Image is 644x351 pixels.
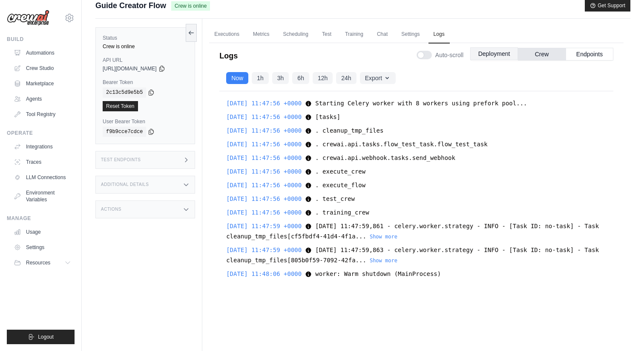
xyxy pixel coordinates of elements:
[226,141,302,148] span: [DATE] 11:47:56 +0000
[226,195,302,202] span: [DATE] 11:47:56 +0000
[101,207,121,212] h3: Actions
[103,35,188,41] label: Status
[7,36,75,43] div: Build
[103,43,188,50] div: Crew is online
[315,182,365,189] span: . execute_flow
[315,113,340,120] span: [tasks]
[10,107,75,121] a: Tool Registry
[10,140,75,154] a: Integrations
[370,257,397,264] button: Show more
[226,209,302,216] span: [DATE] 11:47:56 +0000
[315,209,369,216] span: . training_crew
[435,51,463,59] span: Auto-scroll
[7,10,49,26] img: Logo
[226,154,302,161] span: [DATE] 11:47:56 +0000
[336,72,356,84] button: 24h
[315,100,527,107] span: Starting Celery worker with 8 workers using prefork pool...
[26,259,50,266] span: Resources
[317,26,336,44] a: Test
[103,127,146,137] code: f9b9cce7cdce
[226,100,302,107] span: [DATE] 11:47:56 +0000
[360,72,396,84] button: Export
[315,154,455,161] span: . crewai.api.webhook.tasks.send_webhook
[10,186,75,206] a: Environment Variables
[518,48,566,61] button: Crew
[226,72,248,84] button: Now
[7,130,75,136] div: Operate
[248,26,275,44] a: Metrics
[10,171,75,184] a: LLM Connections
[7,215,75,222] div: Manage
[566,48,613,61] button: Endpoints
[278,26,313,44] a: Scheduling
[315,168,365,175] span: . execute_crew
[226,223,599,240] span: [DATE] 11:47:59,861 - celery.worker.strategy - INFO - [Task ID: no-task] - Task cleanup_tmp_files...
[226,168,302,175] span: [DATE] 11:47:56 +0000
[219,50,238,62] p: Logs
[103,118,188,125] label: User Bearer Token
[103,79,188,86] label: Bearer Token
[10,155,75,169] a: Traces
[272,72,289,84] button: 3h
[313,72,333,84] button: 12h
[171,1,210,11] span: Crew is online
[209,26,244,44] a: Executions
[252,72,269,84] button: 1h
[7,330,75,344] button: Logout
[470,47,518,60] button: Deployment
[372,26,393,44] a: Chat
[10,256,75,270] button: Resources
[10,46,75,60] a: Automations
[10,61,75,75] a: Crew Studio
[226,127,302,134] span: [DATE] 11:47:56 +0000
[396,26,425,44] a: Settings
[315,195,355,202] span: . test_crew
[10,77,75,90] a: Marketplace
[226,182,302,189] span: [DATE] 11:47:56 +0000
[226,270,302,277] span: [DATE] 11:48:06 +0000
[315,141,488,148] span: . crewai.api.tasks.flow_test_task.flow_test_task
[10,241,75,254] a: Settings
[103,101,138,111] a: Reset Token
[38,334,54,340] span: Logout
[101,157,141,162] h3: Test Endpoints
[10,92,75,106] a: Agents
[103,87,146,98] code: 2c13c5d9e5b5
[428,26,450,44] a: Logs
[292,72,309,84] button: 6h
[226,223,302,229] span: [DATE] 11:47:59 +0000
[226,247,599,264] span: [DATE] 11:47:59,863 - celery.worker.strategy - INFO - [Task ID: no-task] - Task cleanup_tmp_files...
[340,26,368,44] a: Training
[315,127,383,134] span: . cleanup_tmp_files
[226,113,302,120] span: [DATE] 11:47:56 +0000
[10,225,75,239] a: Usage
[370,233,397,240] button: Show more
[226,247,302,253] span: [DATE] 11:47:59 +0000
[315,270,441,277] span: worker: Warm shutdown (MainProcess)
[103,57,188,64] label: API URL
[103,65,157,72] span: [URL][DOMAIN_NAME]
[101,182,149,187] h3: Additional Details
